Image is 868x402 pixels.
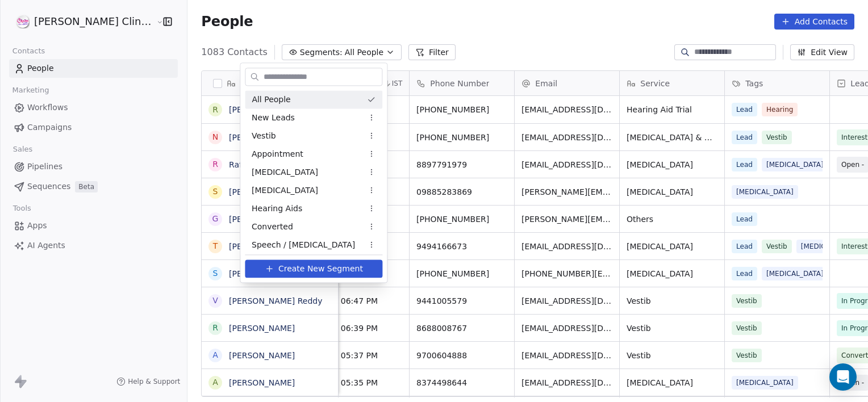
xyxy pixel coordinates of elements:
[252,148,303,160] span: Appointment
[278,263,363,275] span: Create New Segment
[252,94,290,106] span: All People
[252,112,295,124] span: New Leads
[252,166,318,178] span: [MEDICAL_DATA]
[252,185,318,196] span: [MEDICAL_DATA]
[245,260,382,278] button: Create New Segment
[252,203,302,215] span: Hearing Aids
[252,130,276,142] span: Vestib
[245,90,382,326] div: Suggestions
[252,239,355,251] span: Speech / [MEDICAL_DATA]
[252,221,293,233] span: Converted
